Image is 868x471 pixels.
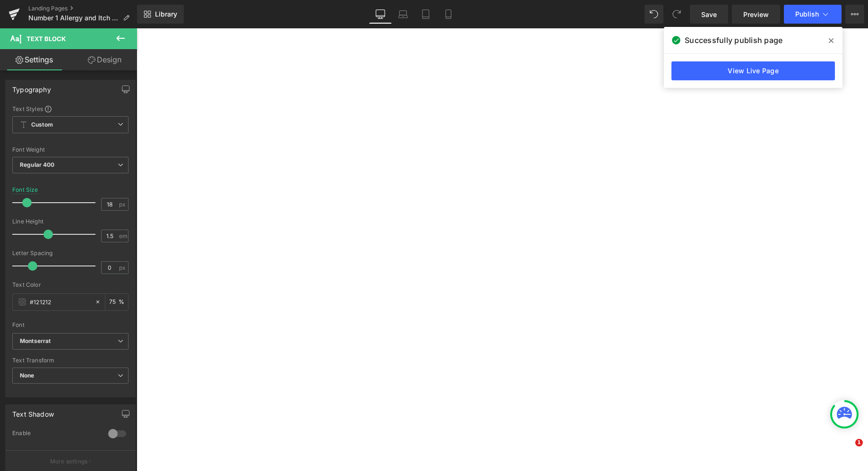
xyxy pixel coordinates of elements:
[12,250,129,257] div: Letter Spacing
[414,5,437,24] a: Tablet
[119,265,127,271] span: px
[12,187,38,193] div: Font Size
[70,49,139,70] a: Design
[28,5,137,12] a: Landing Pages
[20,161,55,168] b: Regular 400
[28,14,119,22] span: Number 1 Allergy and Itch Supplement For Dogs - V3
[31,121,53,129] b: Custom
[12,80,51,94] div: Typography
[12,282,129,288] div: Text Color
[12,322,129,328] div: Font
[732,5,780,24] a: Preview
[119,233,127,239] span: em
[155,10,177,18] span: Library
[855,439,863,446] span: 1
[12,357,129,364] div: Text Transform
[671,61,835,80] a: View Live Page
[667,5,686,24] button: Redo
[12,405,54,418] div: Text Shadow
[12,429,99,439] div: Enable
[50,457,88,466] p: More settings
[12,105,129,112] div: Text Styles
[12,146,129,153] div: Font Weight
[743,9,769,19] span: Preview
[137,5,184,24] a: New Library
[20,372,34,379] b: None
[645,5,663,24] button: Undo
[392,5,414,24] a: Laptop
[20,337,51,345] i: Montserrat
[437,5,460,24] a: Mobile
[685,34,782,46] span: Successfully publish page
[119,201,127,207] span: px
[845,5,864,24] button: More
[12,218,129,225] div: Line Height
[369,5,392,24] a: Desktop
[836,439,859,462] iframe: Intercom live chat
[795,10,819,18] span: Publish
[701,9,717,19] span: Save
[105,294,128,310] div: %
[784,5,842,24] button: Publish
[26,35,66,43] span: Text Block
[30,297,90,307] input: Color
